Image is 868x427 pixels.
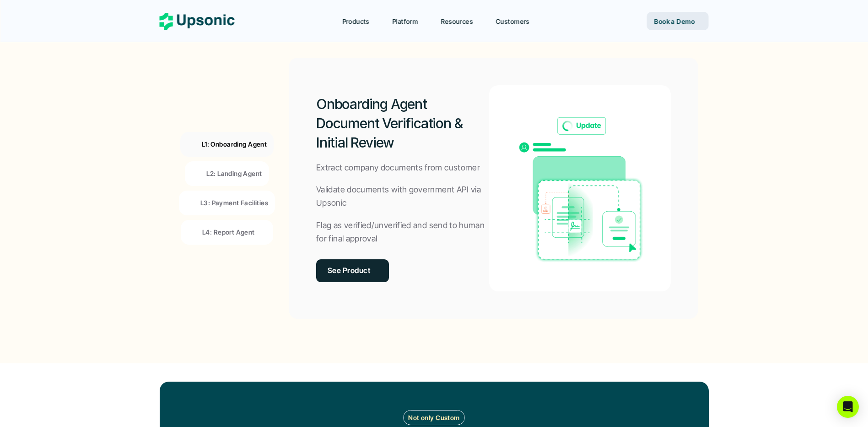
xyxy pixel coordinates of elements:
[496,16,530,26] p: Customers
[206,169,262,178] p: L2: Landing Agent
[202,227,255,237] p: L4: Report Agent
[337,13,384,29] a: Products
[441,16,473,26] p: Resources
[316,94,489,152] h2: Onboarding Agent Document Verification & Initial Review
[200,198,268,208] p: L3: Payment Facilities
[328,264,370,277] p: See Product
[837,396,859,418] div: Open Intercom Messenger
[647,12,709,30] a: Book a Demo
[408,413,459,422] p: Not only Custom
[316,219,489,246] p: Flag as verified/unverified and send to human for final approval
[342,16,369,26] p: Products
[316,183,489,210] p: Validate documents with government API via Upsonic
[392,16,418,26] p: Platform
[316,259,389,282] a: See Product
[316,161,480,175] p: Extract company documents from customer
[654,16,695,26] p: Book a Demo
[202,139,267,149] p: L1: Onboarding Agent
